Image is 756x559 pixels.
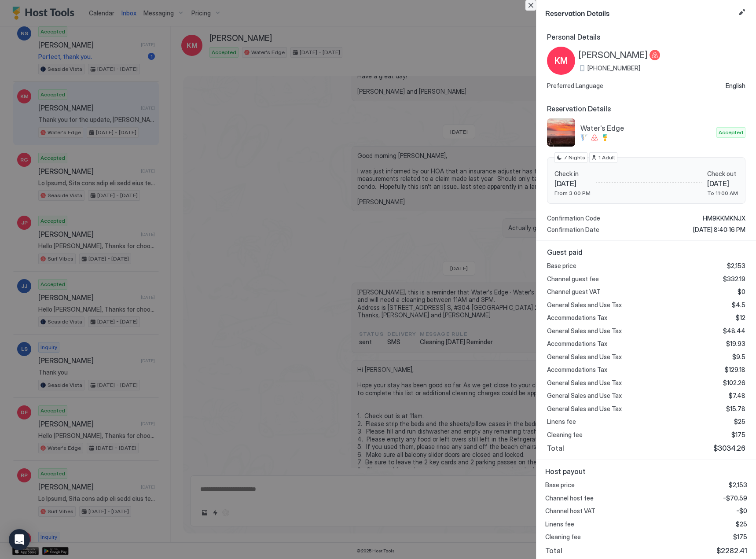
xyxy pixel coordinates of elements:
span: [PHONE_NUMBER] [587,64,640,72]
span: Accommodations Tax [547,314,607,322]
span: $12 [736,314,745,322]
span: 7 Nights [564,154,585,162]
span: $175 [733,533,747,541]
span: Accommodations Tax [547,366,607,374]
span: Preferred Language [547,82,603,90]
span: Total [545,546,562,555]
span: $3034.26 [713,444,745,452]
span: General Sales and Use Tax [547,301,622,309]
span: $332.19 [723,275,745,283]
span: [PERSON_NAME] [579,50,648,61]
span: Reservation Details [547,104,745,113]
span: -$0 [736,507,747,515]
span: From 3:00 PM [554,190,591,196]
span: To 11:00 AM [707,190,738,196]
span: Reservation Details [545,7,735,18]
span: $175 [731,431,745,439]
span: General Sales and Use Tax [547,327,622,335]
span: $15.78 [726,405,745,413]
span: $2282.41 [716,546,747,555]
span: $7.48 [729,392,745,400]
span: Accommodations Tax [547,340,607,348]
span: Base price [547,262,576,270]
span: $25 [736,520,747,528]
span: $0 [738,288,745,296]
span: Guest paid [547,248,745,257]
span: Water's Edge [580,124,713,132]
span: Cleaning fee [545,533,581,541]
span: Check out [707,170,738,178]
span: $19.93 [726,340,745,348]
span: Linens fee [547,418,576,426]
span: General Sales and Use Tax [547,405,622,413]
span: [DATE] [554,179,591,188]
span: Channel guest fee [547,275,599,283]
span: HM9KKMKNJX [703,214,745,222]
span: 1 Adult [598,154,615,162]
span: Base price [545,481,575,489]
span: General Sales and Use Tax [547,392,622,400]
span: Channel host VAT [545,507,595,515]
span: Accepted [719,129,743,136]
button: Edit reservation [737,7,747,18]
span: KM [554,54,568,67]
span: $2,153 [729,481,747,489]
span: $48.44 [723,327,745,335]
span: Host payout [545,467,747,476]
span: Channel host fee [545,494,594,502]
div: Open Intercom Messenger [9,529,30,550]
span: -$70.59 [723,494,747,502]
span: General Sales and Use Tax [547,379,622,387]
span: Confirmation Date [547,226,599,234]
span: Check in [554,170,591,178]
div: listing image [547,118,575,147]
span: [DATE] 8:40:16 PM [693,226,745,234]
span: Personal Details [547,33,745,41]
span: $9.5 [732,353,745,361]
span: Channel guest VAT [547,288,601,296]
span: Total [547,444,564,452]
span: $129.18 [725,366,745,374]
span: Linens fee [545,520,574,528]
span: English [726,82,745,90]
span: $25 [734,418,745,426]
span: Confirmation Code [547,214,600,222]
span: Cleaning fee [547,431,583,439]
span: $102.26 [723,379,745,387]
span: $2,153 [727,262,745,270]
span: General Sales and Use Tax [547,353,622,361]
span: [DATE] [707,179,738,188]
span: $4.5 [732,301,745,309]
